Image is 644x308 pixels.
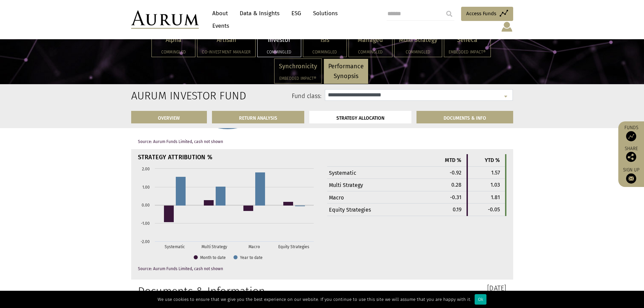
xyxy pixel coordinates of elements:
[327,179,428,191] td: Multi Strategy
[327,204,428,216] td: Equity Strategies
[428,191,467,204] td: -0.31
[308,35,342,45] p: Isis
[141,221,150,226] text: -1.00
[262,35,296,45] p: Investor
[236,7,283,20] a: Data & Insights
[622,146,641,162] div: Share
[466,9,496,18] span: Access Funds
[428,204,467,216] td: 0.19
[449,35,486,45] p: Seneca
[278,244,309,249] text: Equity Strategies
[138,153,213,161] strong: STRATEGY ATTRIBUTION %
[353,35,388,45] p: Managed
[328,62,364,81] p: Performance Synopsis
[240,255,262,260] text: Year to date
[248,244,260,249] text: Macro
[622,167,641,184] a: Sign up
[327,285,506,291] h3: [DATE]
[209,20,229,32] a: Events
[138,140,317,144] p: Source: Aurum Funds Limited, cash not shown
[467,154,506,166] th: YTD %
[327,166,428,179] td: Systematic
[308,50,342,54] h5: Commingled
[310,7,341,20] a: Solutions
[622,125,641,141] a: Funds
[501,21,513,32] img: account-icon.svg
[202,35,251,45] p: Artisan
[461,7,513,21] a: Access Funds
[416,111,513,123] a: DOCUMENTS & INFO
[467,191,506,204] td: 1.81
[279,62,317,71] p: Synchronicity
[626,173,636,184] img: Sign up to our newsletter
[428,154,467,166] th: MTD %
[467,166,506,179] td: 1.57
[449,50,486,54] h5: Embedded Impact®
[475,294,486,305] div: Ok
[212,111,304,123] a: RETURN ANALYSIS
[141,239,150,244] text: -2.00
[443,7,456,21] input: Submit
[327,191,428,204] td: Macro
[138,285,317,298] h1: Documents & Information
[142,203,150,208] text: 0.00
[200,255,226,260] text: Month to date
[209,7,231,20] a: About
[467,204,506,216] td: -0.05
[202,50,251,54] h5: Co-investment Manager
[399,50,437,54] h5: Commingled
[201,244,227,249] text: Multi Strategy
[467,179,506,191] td: 1.03
[279,76,317,80] h5: Embedded Impact®
[428,166,467,179] td: -0.92
[131,111,207,123] a: OVERVIEW
[156,35,191,45] p: Alpha
[262,50,296,54] h5: Commingled
[131,10,199,29] img: Aurum
[138,267,317,271] p: Source: Aurum Funds Limited, cash not shown
[142,167,150,171] text: 2.00
[399,35,437,45] p: Multi Strategy
[288,7,305,20] a: ESG
[142,185,150,190] text: 1.00
[626,152,636,162] img: Share this post
[626,131,636,141] img: Access Funds
[164,244,185,249] text: Systematic
[196,92,322,101] label: Fund class:
[131,89,186,102] h2: Aurum Investor Fund
[353,50,388,54] h5: Commingled
[428,179,467,191] td: 0.28
[156,50,191,54] h5: Commingled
